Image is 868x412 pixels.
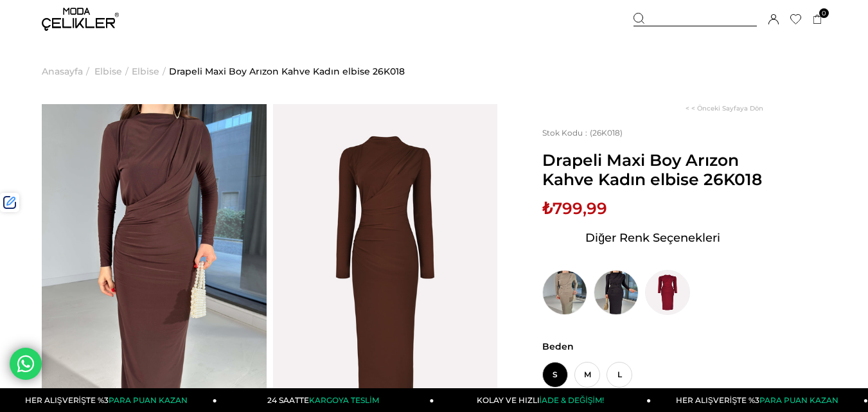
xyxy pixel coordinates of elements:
[169,39,405,104] a: Drapeli Maxi Boy Arızon Kahve Kadın elbise 26K018
[651,388,868,412] a: HER ALIŞVERİŞTE %3PARA PUAN KAZAN
[542,341,763,352] span: Beden
[132,39,169,104] li: >
[819,8,829,18] span: 0
[132,39,159,104] a: Elbise
[94,39,132,104] li: >
[542,199,607,218] span: ₺799,99
[109,395,188,405] span: PARA PUAN KAZAN
[540,395,604,405] span: İADE & DEĞİŞİM!
[574,362,600,388] span: M
[217,388,434,412] a: 24 SAATTEKARGOYA TESLİM
[434,388,651,412] a: KOLAY VE HIZLIİADE & DEĞİŞİM!
[594,270,639,315] img: Drapeli Maxi Boy Arızon Siyah Kadın elbise 26K018
[585,228,720,248] span: Diğer Renk Seçenekleri
[309,395,378,405] span: KARGOYA TESLİM
[542,128,590,138] span: Stok Kodu
[542,270,587,315] img: Drapeli Maxi Boy Arızon Haki Kadın elbise 26K018
[42,8,119,31] img: logo
[94,39,122,104] a: Elbise
[542,128,623,138] span: (26K018)
[42,39,83,104] a: Anasayfa
[813,15,822,24] a: 0
[42,39,93,104] li: >
[42,104,267,404] img: Drapeli Maxi Boy Arızon Kahve Kadın elbise 26K018
[686,104,763,112] a: < < Önceki Sayfaya Dön
[607,362,632,388] span: L
[645,270,690,315] img: Drapeli Maxi Boy Arızon Bordo Kadın elbise 26K018
[759,395,838,405] span: PARA PUAN KAZAN
[542,362,568,388] span: S
[542,150,763,189] span: Drapeli Maxi Boy Arızon Kahve Kadın elbise 26K018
